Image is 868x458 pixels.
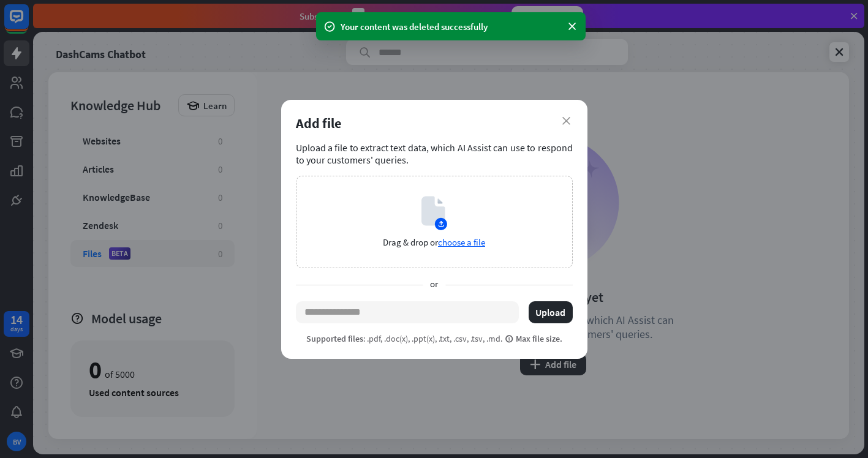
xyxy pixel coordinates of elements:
[341,20,561,33] div: Your content was deleted successfully
[383,236,485,248] p: Drag & drop or
[423,278,445,291] span: or
[562,117,570,125] i: close
[306,333,562,344] p: : .pdf, .doc(x), .ppt(x), .txt, .csv, .tsv, .md.
[306,333,363,344] span: Supported files
[529,301,573,323] button: Upload
[438,236,485,248] span: choose a file
[505,333,562,344] span: Max file size.
[10,5,47,42] button: Open LiveChat chat widget
[296,141,573,166] div: Upload a file to extract text data, which AI Assist can use to respond to your customers' queries.
[296,114,573,132] div: Add file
